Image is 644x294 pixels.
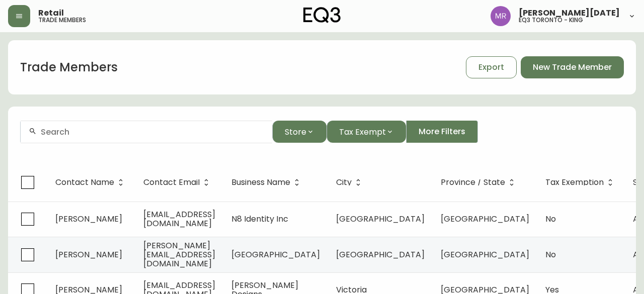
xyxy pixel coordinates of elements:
[336,179,352,185] span: City
[441,249,529,260] span: [GEOGRAPHIC_DATA]
[143,240,215,269] span: [PERSON_NAME][EMAIL_ADDRESS][DOMAIN_NAME]
[272,121,327,143] button: Store
[491,6,511,26] img: 433a7fc21d7050a523c0a08e44de74d9
[478,62,504,73] span: Export
[55,213,122,225] span: [PERSON_NAME]
[231,213,288,225] span: N8 Identity Inc
[55,249,122,260] span: [PERSON_NAME]
[336,249,425,260] span: [GEOGRAPHIC_DATA]
[521,56,624,78] button: New Trade Member
[466,56,517,78] button: Export
[38,9,64,17] span: Retail
[336,178,365,187] span: City
[143,178,213,187] span: Contact Email
[41,127,264,137] input: Search
[533,62,612,73] span: New Trade Member
[38,17,86,23] h5: trade members
[441,178,518,187] span: Province / State
[231,179,290,185] span: Business Name
[303,7,341,23] img: logo
[406,121,478,143] button: More Filters
[545,179,604,185] span: Tax Exemption
[143,209,215,229] span: [EMAIL_ADDRESS][DOMAIN_NAME]
[55,178,127,187] span: Contact Name
[545,178,617,187] span: Tax Exemption
[441,213,529,225] span: [GEOGRAPHIC_DATA]
[143,179,200,185] span: Contact Email
[55,179,114,185] span: Contact Name
[327,121,406,143] button: Tax Exempt
[231,178,303,187] span: Business Name
[231,249,320,260] span: [GEOGRAPHIC_DATA]
[545,249,556,260] span: No
[419,126,465,137] span: More Filters
[519,9,620,17] span: [PERSON_NAME][DATE]
[336,213,425,225] span: [GEOGRAPHIC_DATA]
[339,126,386,138] span: Tax Exempt
[519,17,583,23] h5: eq3 toronto - king
[285,126,306,138] span: Store
[441,179,505,185] span: Province / State
[545,213,556,225] span: No
[20,59,118,76] h1: Trade Members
